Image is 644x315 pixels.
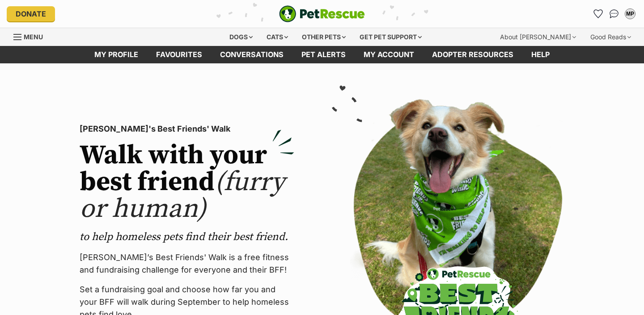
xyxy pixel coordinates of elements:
div: Get pet support [353,28,428,46]
a: Pet alerts [292,46,355,63]
p: [PERSON_NAME]'s Best Friends' Walk [80,123,294,135]
a: My profile [85,46,147,63]
span: Menu [24,33,43,41]
a: Menu [13,28,49,44]
div: About [PERSON_NAME] [494,28,582,46]
div: Good Reads [584,28,637,46]
div: Other pets [296,28,352,46]
div: Cats [260,28,294,46]
ul: Account quick links [591,7,637,21]
div: Dogs [223,28,259,46]
a: Favourites [591,7,605,21]
img: chat-41dd97257d64d25036548639549fe6c8038ab92f7586957e7f3b1b290dea8141.svg [610,9,619,18]
h2: Walk with your best friend [80,142,294,223]
button: My account [623,7,637,21]
a: PetRescue [279,5,365,22]
a: Donate [7,6,55,21]
a: Conversations [607,7,621,21]
p: [PERSON_NAME]’s Best Friends' Walk is a free fitness and fundraising challenge for everyone and t... [80,251,294,276]
a: Help [522,46,559,63]
a: My account [355,46,423,63]
a: Adopter resources [423,46,522,63]
p: to help homeless pets find their best friend. [80,230,294,244]
span: (furry or human) [80,166,285,226]
div: MP [626,9,635,18]
a: conversations [211,46,292,63]
img: logo-e224e6f780fb5917bec1dbf3a21bbac754714ae5b6737aabdf751b685950b380.svg [279,5,365,22]
a: Favourites [147,46,211,63]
